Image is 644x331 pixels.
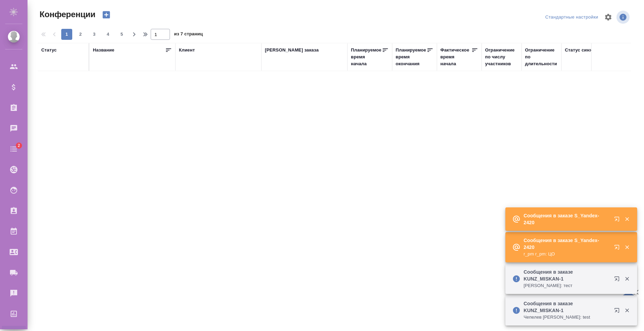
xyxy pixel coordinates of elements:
span: Посмотреть информацию [616,11,631,24]
button: 4 [103,29,114,40]
button: Создать [98,9,115,21]
button: Закрыть [620,244,634,250]
div: Фактическое время начала [440,47,471,67]
span: 4 [103,31,114,38]
button: Открыть в новой вкладке [610,304,626,320]
p: r_pm r_pm: ЦО [524,251,610,258]
p: Сообщения в заказе KUNZ_MISKAN-1 [524,300,610,314]
button: Закрыть [620,276,634,282]
button: Открыть в новой вкладке [610,212,626,229]
a: 2 [2,140,26,158]
div: Статус синхронизации [565,47,616,54]
button: 3 [89,29,100,40]
span: 5 [116,31,127,38]
button: Открыть в новой вкладке [610,272,626,288]
p: Сообщения в заказе S_Yandex-2420 [524,212,610,226]
button: Закрыть [620,216,634,222]
div: Клиент [179,47,195,54]
div: Планируемое время окончания [396,47,427,67]
p: [PERSON_NAME]: тест [524,282,610,289]
div: [PERSON_NAME] заказа [265,47,319,54]
span: 2 [13,142,24,149]
button: 5 [116,29,127,40]
div: split button [544,12,600,23]
span: из 7 страниц [174,30,203,40]
div: Ограничение по длительности [525,47,558,67]
div: Статус [41,47,57,54]
div: Ограничение по числу участников [485,47,518,67]
span: Конференции [38,9,95,20]
button: Закрыть [620,307,634,313]
p: Сообщения в заказе S_Yandex-2420 [524,237,610,251]
p: Чепелев [PERSON_NAME]: test [524,314,610,321]
button: 2 [75,29,86,40]
span: Настроить таблицу [600,9,616,25]
div: Планируемое время начала [351,47,382,67]
p: Сообщения в заказе KUNZ_MISKAN-1 [524,269,610,282]
span: 2 [75,31,86,38]
div: Название [93,47,114,54]
button: Открыть в новой вкладке [610,240,626,257]
span: 3 [89,31,100,38]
